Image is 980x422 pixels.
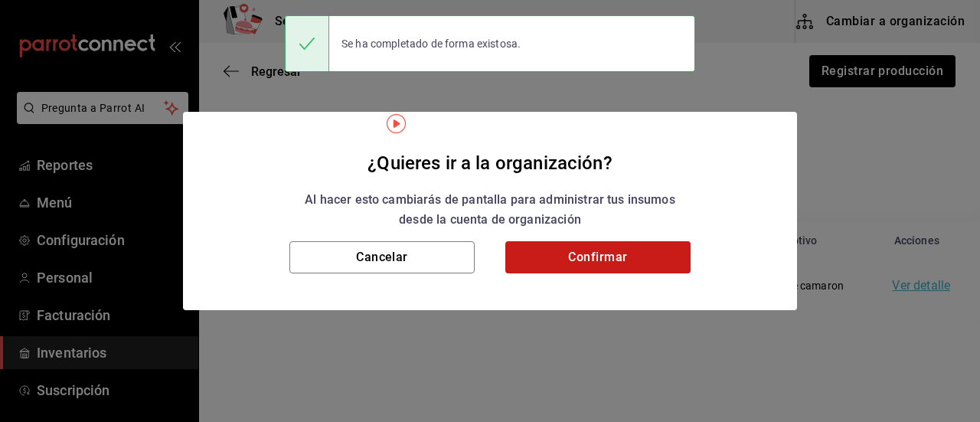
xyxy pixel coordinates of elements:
div: Se ha completado de forma existosa. [329,27,533,61]
button: Cancelar [289,241,475,273]
img: Tooltip marker [387,114,406,133]
button: Confirmar [505,241,691,273]
div: Al hacer esto cambiarás de pantalla para administrar tus insumos desde la cuenta de organización [201,190,779,229]
div: ¿Quieres ir a la organización? [201,149,779,178]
